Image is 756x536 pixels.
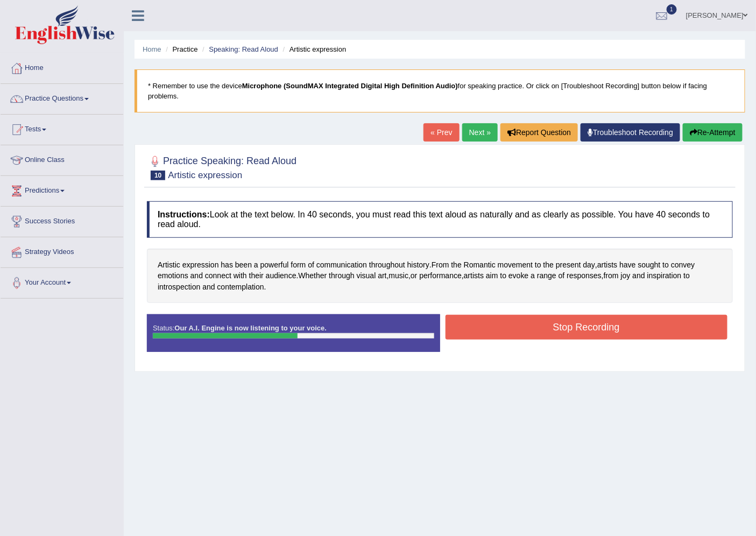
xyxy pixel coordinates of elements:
[249,270,264,281] span: Click to see word definition
[423,123,459,142] a: « Prev
[242,82,458,90] b: Microphone (SoundMAX Integrated Digital High Definition Audio)
[291,259,306,271] span: Click to see word definition
[1,268,123,295] a: Your Account
[1,53,123,80] a: Home
[299,270,327,281] span: Click to see word definition
[446,315,728,340] button: Stop Recording
[619,259,635,271] span: Click to see word definition
[217,281,264,293] span: Click to see word definition
[407,259,429,271] span: Click to see word definition
[621,270,631,281] span: Click to see word definition
[667,4,677,15] span: 1
[190,270,203,281] span: Click to see word definition
[663,259,669,271] span: Click to see word definition
[266,270,296,281] span: Click to see word definition
[147,153,296,180] h2: Practice Speaking: Read Aloud
[254,259,258,271] span: Click to see word definition
[389,270,409,281] span: Click to see word definition
[205,270,231,281] span: Click to see word definition
[633,270,645,281] span: Click to see word definition
[316,259,367,271] span: Click to see word definition
[500,270,507,281] span: Click to see word definition
[182,259,219,271] span: Click to see word definition
[234,270,247,281] span: Click to see word definition
[135,69,745,112] blockquote: * Remember to use the device for speaking practice. Or click on [Troubleshoot Recording] button b...
[1,207,123,234] a: Success Stories
[280,44,347,54] li: Artistic expression
[535,259,541,271] span: Click to see word definition
[559,270,565,281] span: Click to see word definition
[411,270,417,281] span: Click to see word definition
[260,259,289,271] span: Click to see word definition
[1,237,123,264] a: Strategy Videos
[500,123,578,142] button: Report Question
[432,259,449,271] span: Click to see word definition
[147,201,733,237] h4: Look at the text below. In 40 seconds, you must read this text aloud as naturally and as clearly ...
[647,270,682,281] span: Click to see word definition
[202,281,215,293] span: Click to see word definition
[581,123,680,142] a: Troubleshoot Recording
[158,281,200,293] span: Click to see word definition
[464,270,484,281] span: Click to see word definition
[235,259,252,271] span: Click to see word definition
[221,259,233,271] span: Click to see word definition
[357,270,376,281] span: Click to see word definition
[498,259,533,271] span: Click to see word definition
[151,171,165,180] span: 10
[329,270,354,281] span: Click to see word definition
[583,259,596,271] span: Click to see word definition
[638,259,661,271] span: Click to see word definition
[158,270,188,281] span: Click to see word definition
[508,270,528,281] span: Click to see word definition
[671,259,695,271] span: Click to see word definition
[147,314,440,352] div: Status:
[684,270,690,281] span: Click to see word definition
[158,210,210,219] b: Instructions:
[209,45,278,53] a: Speaking: Read Aloud
[1,84,123,111] a: Practice Questions
[567,270,602,281] span: Click to see word definition
[597,259,617,271] span: Click to see word definition
[1,176,123,203] a: Predictions
[1,145,123,172] a: Online Class
[451,259,462,271] span: Click to see word definition
[369,259,405,271] span: Click to see word definition
[163,44,197,54] li: Practice
[683,123,743,142] button: Re-Attempt
[537,270,556,281] span: Click to see word definition
[174,324,327,332] strong: Our A.I. Engine is now listening to your voice.
[308,259,314,271] span: Click to see word definition
[543,259,554,271] span: Click to see word definition
[462,123,498,142] a: Next »
[168,170,242,180] small: Artistic expression
[464,259,496,271] span: Click to see word definition
[531,270,535,281] span: Click to see word definition
[143,45,161,53] a: Home
[158,259,180,271] span: Click to see word definition
[556,259,581,271] span: Click to see word definition
[378,270,386,281] span: Click to see word definition
[147,249,733,304] div: . , . , , , , .
[486,270,498,281] span: Click to see word definition
[1,115,123,142] a: Tests
[419,270,462,281] span: Click to see word definition
[604,270,619,281] span: Click to see word definition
